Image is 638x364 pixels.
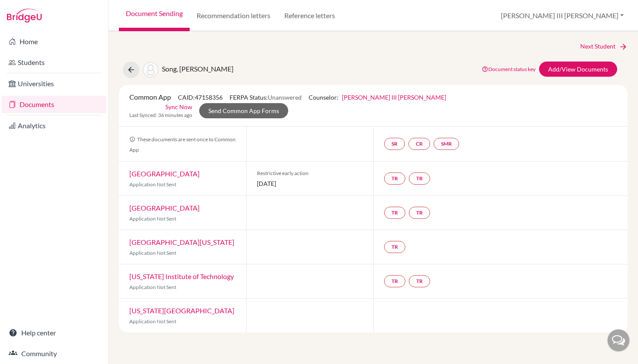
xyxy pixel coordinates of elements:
[497,7,628,24] button: [PERSON_NAME] III [PERSON_NAME]
[409,172,430,185] a: TR
[129,111,192,119] span: Last Synced: 36 minutes ago
[129,181,176,188] span: Application Not Sent
[2,33,106,50] a: Home
[482,66,536,72] a: Document status key
[129,284,176,290] span: Application Not Sent
[434,138,459,150] a: SMR
[580,42,628,51] a: Next Student
[268,94,302,101] span: Unanswered
[257,169,363,177] span: Restrictive early action
[129,215,176,222] span: Application Not Sent
[309,94,446,101] span: Counselor:
[2,96,106,113] a: Documents
[129,272,234,280] a: [US_STATE] Institute of Technology
[7,9,42,23] img: Bridge-U
[539,62,617,77] a: Add/View Documents
[129,169,200,178] a: [GEOGRAPHIC_DATA]
[162,65,233,73] span: Song, [PERSON_NAME]
[384,207,405,219] a: TR
[409,275,430,287] a: TR
[2,54,106,71] a: Students
[178,94,223,101] span: CAID: 47158356
[129,318,176,325] span: Application Not Sent
[409,207,430,219] a: TR
[384,241,405,253] a: TR
[384,172,405,185] a: TR
[2,324,106,341] a: Help center
[165,102,192,111] a: Sync Now
[408,138,430,150] a: CR
[2,345,106,362] a: Community
[129,250,176,256] span: Application Not Sent
[199,103,288,118] a: Send Common App Forms
[129,136,236,153] span: These documents are sent once to Common App
[129,238,234,246] a: [GEOGRAPHIC_DATA][US_STATE]
[384,275,405,287] a: TR
[129,93,171,101] span: Common App
[129,306,234,315] a: [US_STATE][GEOGRAPHIC_DATA]
[257,179,363,188] span: [DATE]
[384,138,405,150] a: SR
[129,204,200,212] a: [GEOGRAPHIC_DATA]
[230,94,302,101] span: FERPA Status:
[2,75,106,92] a: Universities
[342,94,446,101] a: [PERSON_NAME] III [PERSON_NAME]
[2,117,106,134] a: Analytics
